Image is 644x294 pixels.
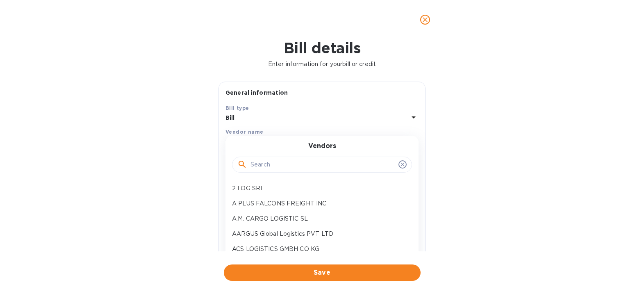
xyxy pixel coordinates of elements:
h1: Bill details [7,39,637,57]
p: ACS LOGISTICS GMBH CO KG [232,245,405,253]
b: Bill [225,114,235,121]
input: Search [250,159,395,171]
p: Select vendor name [225,137,283,146]
span: Save [230,268,414,278]
p: A PLUS FALCONS FREIGHT INC [232,199,405,208]
p: A.M. CARGO LOGISTIC SL [232,214,405,223]
button: close [415,10,435,30]
b: General information [225,89,288,96]
b: Bill type [225,105,249,111]
p: Enter information for your bill or credit [7,60,637,68]
button: Save [224,264,421,281]
p: 2 LOG SRL [232,184,405,193]
h3: Vendors [308,142,336,150]
b: Vendor name [225,129,263,135]
p: AARGUS Global Logistics PVT LTD [232,230,405,238]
